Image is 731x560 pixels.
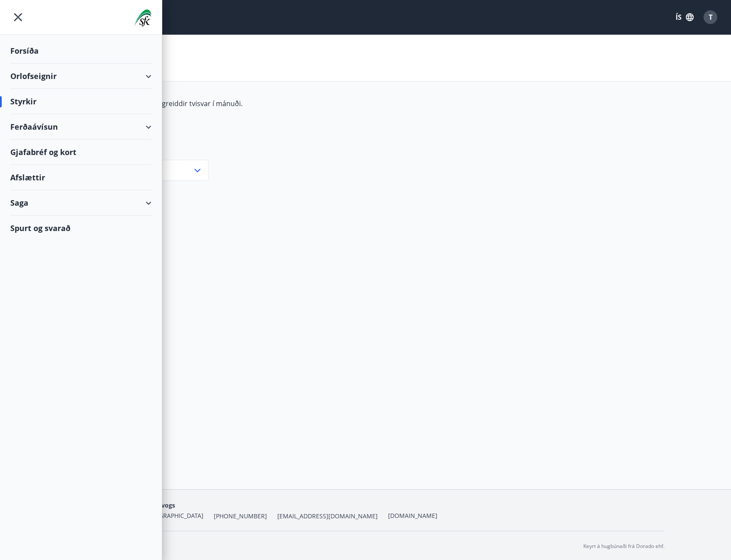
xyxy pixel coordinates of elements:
button: menu [10,9,26,25]
span: T [709,12,713,22]
p: Keyrt á hugbúnaði frá Dorado ehf. [583,542,664,550]
img: union_logo [134,9,152,27]
div: Orlofseignir [10,64,152,89]
div: Ferðaávísun [10,114,152,140]
div: Styrkir [10,89,152,114]
button: ÍS [671,9,698,25]
a: [DOMAIN_NAME] [388,511,437,520]
div: Spurt og svarað [10,216,152,240]
div: Gjafabréf og kort [10,140,152,165]
span: [PHONE_NUMBER] [214,512,267,520]
div: Saga [10,190,152,216]
div: Afslættir [10,165,152,190]
p: Styrkir á vegum félagsins eru greiddir tvisvar í mánuði. [67,99,472,108]
button: T [700,7,721,27]
span: [EMAIL_ADDRESS][DOMAIN_NAME] [277,512,378,520]
div: Forsíða [10,38,152,64]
